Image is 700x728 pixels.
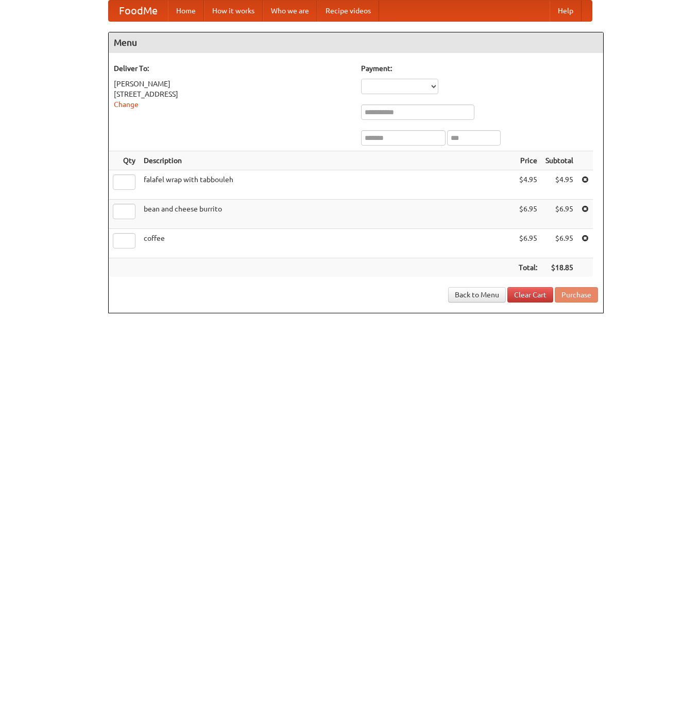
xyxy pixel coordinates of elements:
[263,1,317,21] a: Who we are
[550,1,582,21] a: Help
[204,1,263,21] a: How it works
[317,1,379,21] a: Recipe videos
[140,151,515,170] th: Description
[140,170,515,200] td: falafel wrap with tabbouleh
[507,287,553,303] a: Clear Cart
[515,229,541,258] td: $6.95
[114,89,351,99] div: [STREET_ADDRESS]
[515,258,541,277] th: Total:
[515,170,541,200] td: $4.95
[515,200,541,229] td: $6.95
[541,229,577,258] td: $6.95
[168,1,204,21] a: Home
[541,200,577,229] td: $6.95
[109,151,140,170] th: Qty
[109,32,603,53] h4: Menu
[114,63,351,74] h5: Deliver To:
[448,287,506,303] a: Back to Menu
[541,151,577,170] th: Subtotal
[114,100,139,109] a: Change
[541,258,577,277] th: $18.85
[361,63,598,74] h5: Payment:
[515,151,541,170] th: Price
[109,1,168,21] a: FoodMe
[555,287,598,303] button: Purchase
[541,170,577,200] td: $4.95
[140,229,515,258] td: coffee
[114,79,351,89] div: [PERSON_NAME]
[140,200,515,229] td: bean and cheese burrito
